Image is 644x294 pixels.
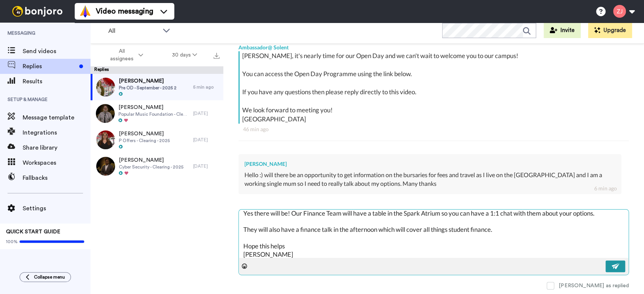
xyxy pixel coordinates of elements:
span: [PERSON_NAME] [119,156,183,164]
span: QUICK START GUIDE [6,229,60,234]
button: Upgrade [588,23,632,38]
img: bj-logo-header-white.svg [9,6,66,17]
div: [PERSON_NAME], it's nearly time for our Open Day and we can't wait to welcome you to our campus! ... [242,51,627,124]
span: [PERSON_NAME] [119,130,170,138]
a: [PERSON_NAME]P Offers - Clearing - 2025[DATE] [91,127,223,153]
div: [PERSON_NAME] [244,160,615,168]
button: All assignees [92,44,158,66]
div: Hello :) will there be an opportunity to get information on the bursaries for fees and travel as ... [244,171,615,188]
span: Video messaging [96,6,153,17]
span: Popular Music Foundation - Clearing - 2025 [118,111,189,117]
a: [PERSON_NAME]Popular Music Foundation - Clearing - 2025[DATE] [91,100,223,127]
span: Workspaces [23,158,91,167]
span: All [108,26,159,35]
span: Fallbacks [23,173,91,182]
span: [PERSON_NAME] [118,104,189,111]
span: All assignees [106,47,137,63]
button: 30 days [158,48,212,62]
div: 6 min ago [594,185,617,192]
span: 100% [6,239,18,245]
img: c38f577e-240b-4505-8b67-17f86beabc44-thumb.jpg [96,157,115,176]
span: Integrations [23,128,91,137]
div: 5 min ago [193,84,220,90]
div: [PERSON_NAME] as replied [559,282,629,289]
div: [DATE] [193,137,220,143]
span: Collapse menu [34,274,65,280]
img: vm-color.svg [79,5,91,17]
span: Pre OD - September - 2025 2 [119,85,177,91]
div: Replies [91,66,223,74]
span: P Offers - Clearing - 2025 [119,138,170,144]
span: Cyber Security - Clearing - 2025 [119,164,183,170]
textarea: Hello [PERSON_NAME], Yes there will be! Our Finance Team will have a table in the Spark Atrium so... [239,210,629,258]
img: 2541c5d4-bf85-433b-a24d-e1fd3cbb0d64-thumb.jpg [96,78,115,96]
button: Collapse menu [20,272,71,282]
img: send-white.svg [612,263,620,269]
span: Replies [23,62,76,71]
span: Results [23,77,91,86]
a: [PERSON_NAME]Cyber Security - Clearing - 2025[DATE] [91,153,223,179]
div: [DATE] [193,110,220,116]
a: [PERSON_NAME]Pre OD - September - 2025 25 min ago [91,74,223,100]
span: [PERSON_NAME] [119,77,177,85]
img: 7b87b0c2-1bfe-4086-a241-c0a8a5591efe-thumb.jpg [96,130,115,149]
div: Ambassador@ Solent [238,40,629,51]
span: Send videos [23,47,91,56]
button: Invite [544,23,581,38]
span: Settings [23,204,91,213]
span: Share library [23,143,91,152]
div: 46 min ago [243,126,624,133]
div: [DATE] [193,163,220,169]
span: Message template [23,113,91,122]
button: Export all results that match these filters now. [211,49,222,61]
img: export.svg [214,53,220,59]
img: f5620631-6067-4d1f-8137-826485c26476-thumb.jpg [96,104,115,123]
